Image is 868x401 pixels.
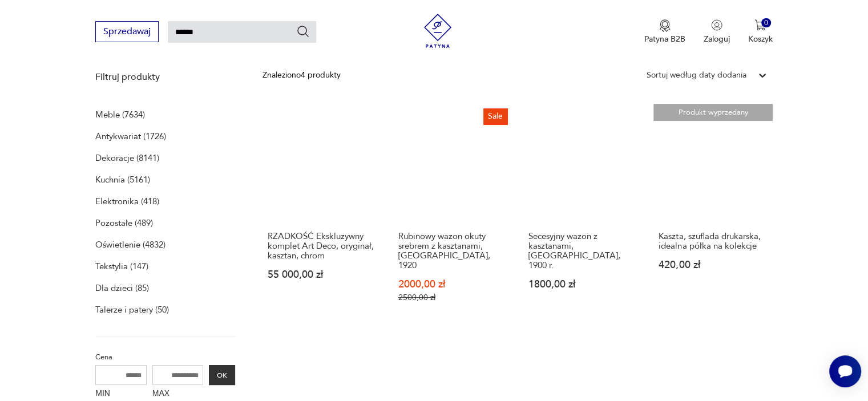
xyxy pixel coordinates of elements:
[95,215,153,231] a: Pozostałe (489)
[659,232,767,251] h3: Kaszta, szuflada drukarska, idealna półka na kolekcje
[748,19,773,44] button: 0Koszyk
[398,293,507,302] p: 2500,00 zł
[95,150,159,166] a: Dekoracje (8141)
[95,172,150,188] a: Kuchnia (5161)
[748,34,773,44] p: Koszyk
[644,19,685,44] button: Patyna B2B
[523,104,642,325] a: Secesyjny wazon z kasztanami, Polska, 1900 r.Secesyjny wazon z kasztanami, [GEOGRAPHIC_DATA], 190...
[398,280,507,289] p: 2000,00 zł
[647,69,746,82] div: Sortuj według daty dodania
[421,14,455,48] img: Patyna - sklep z meblami i dekoracjami vintage
[711,19,722,31] img: Ikonka użytkownika
[704,19,730,44] button: Zaloguj
[95,237,165,253] a: Oświetlenie (4832)
[95,128,166,144] a: Antykwariat (1726)
[95,21,159,42] button: Sprzedawaj
[95,107,145,123] a: Meble (7634)
[209,365,235,385] button: OK
[95,258,148,274] a: Tekstylia (147)
[95,193,159,209] a: Elektronika (418)
[653,104,772,325] a: Produkt wyprzedanyKaszta, szuflada drukarska, idealna półka na kolekcjeKaszta, szuflada drukarska...
[95,29,159,37] a: Sprzedawaj
[95,71,235,83] p: Filtruj produkty
[761,18,771,28] div: 0
[95,351,235,363] p: Cena
[263,69,341,82] div: Znaleziono 4 produkty
[644,34,685,44] p: Patyna B2B
[704,34,730,44] p: Zaloguj
[95,302,169,318] a: Talerze i patery (50)
[528,232,637,270] h3: Secesyjny wazon z kasztanami, [GEOGRAPHIC_DATA], 1900 r.
[263,104,381,325] a: RZADKOŚĆ Ekskluzywny komplet Art Deco, oryginał, kasztan, chromRZADKOŚĆ Ekskluzywny komplet Art D...
[268,232,376,261] h3: RZADKOŚĆ Ekskluzywny komplet Art Deco, oryginał, kasztan, chrom
[528,280,637,289] p: 1800,00 zł
[754,19,766,31] img: Ikona koszyka
[644,19,685,44] a: Ikona medaluPatyna B2B
[393,104,512,325] a: SaleRubinowy wazon okuty srebrem z kasztanami, Bydgoszcz, 1920Rubinowy wazon okuty srebrem z kasz...
[829,355,861,387] iframe: Smartsupp widget button
[95,280,149,296] a: Dla dzieci (85)
[296,25,310,38] button: Szukaj
[268,270,376,280] p: 55 000,00 zł
[659,260,767,270] p: 420,00 zł
[398,232,507,270] h3: Rubinowy wazon okuty srebrem z kasztanami, [GEOGRAPHIC_DATA], 1920
[659,19,671,32] img: Ikona medalu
